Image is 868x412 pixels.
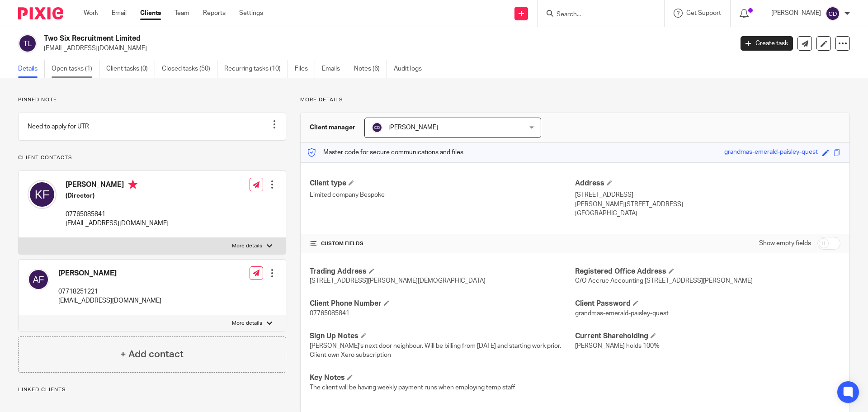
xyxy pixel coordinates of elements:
[120,347,184,361] h4: + Add contact
[307,148,463,157] p: Master code for secure communications and files
[575,278,753,284] span: C/O Accrue Accounting [STREET_ADDRESS][PERSON_NAME]
[310,267,575,276] h4: Trading Address
[224,60,288,78] a: Recurring tasks (10)
[575,200,840,209] p: [PERSON_NAME][STREET_ADDRESS]
[322,60,347,78] a: Emails
[759,239,811,248] label: Show empty fields
[310,299,575,308] h4: Client Phone Number
[66,210,169,219] p: 07765085841
[394,60,429,78] a: Audit logs
[128,180,137,189] i: Primary
[575,343,660,349] span: [PERSON_NAME] holds 100%
[354,60,387,78] a: Notes (6)
[575,179,840,188] h4: Address
[372,122,382,133] img: svg%3E
[310,123,355,132] h3: Client manager
[310,373,575,383] h4: Key Notes
[44,34,590,43] h2: Two Six Recruitment Limited
[741,36,793,51] a: Create task
[66,180,169,191] h4: [PERSON_NAME]
[106,60,155,78] a: Client tasks (0)
[310,331,575,341] h4: Sign Up Notes
[388,124,438,131] span: [PERSON_NAME]
[18,34,37,53] img: svg%3E
[295,60,315,78] a: Files
[556,11,637,19] input: Search
[575,331,840,341] h4: Current Shareholding
[310,179,575,188] h4: Client type
[771,9,821,18] p: [PERSON_NAME]
[310,240,575,247] h4: CUSTOM FIELDS
[112,9,127,18] a: Email
[162,60,217,78] a: Closed tasks (50)
[239,9,263,18] a: Settings
[28,180,57,209] img: svg%3E
[18,386,286,393] p: Linked clients
[58,269,161,278] h4: [PERSON_NAME]
[18,60,45,78] a: Details
[58,296,161,305] p: [EMAIL_ADDRESS][DOMAIN_NAME]
[310,384,515,391] span: The client will be having weekly payment runs when employing temp staff
[232,320,262,327] p: More details
[232,242,262,250] p: More details
[44,44,727,53] p: [EMAIL_ADDRESS][DOMAIN_NAME]
[310,190,575,199] p: Limited company Bespoke
[575,267,840,276] h4: Registered Office Address
[58,287,161,296] p: 07718251221
[310,278,486,284] span: [STREET_ADDRESS][PERSON_NAME][DEMOGRAPHIC_DATA]
[18,154,286,161] p: Client contacts
[575,209,840,218] p: [GEOGRAPHIC_DATA]
[140,9,161,18] a: Clients
[28,269,49,290] img: svg%3E
[66,219,169,228] p: [EMAIL_ADDRESS][DOMAIN_NAME]
[310,343,561,358] span: [PERSON_NAME]'s next door neighbour. Will be billing from [DATE] and starting work prior. Client ...
[310,310,349,317] span: 07765085841
[724,147,818,158] div: grandmas-emerald-paisley-quest
[66,191,169,200] h5: (Director)
[18,7,63,19] img: Pixie
[575,190,840,199] p: [STREET_ADDRESS]
[84,9,98,18] a: Work
[575,310,669,317] span: grandmas-emerald-paisley-quest
[575,299,840,308] h4: Client Password
[300,96,850,104] p: More details
[175,9,189,18] a: Team
[203,9,226,18] a: Reports
[18,96,286,104] p: Pinned note
[52,60,99,78] a: Open tasks (1)
[686,10,721,16] span: Get Support
[826,6,840,21] img: svg%3E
